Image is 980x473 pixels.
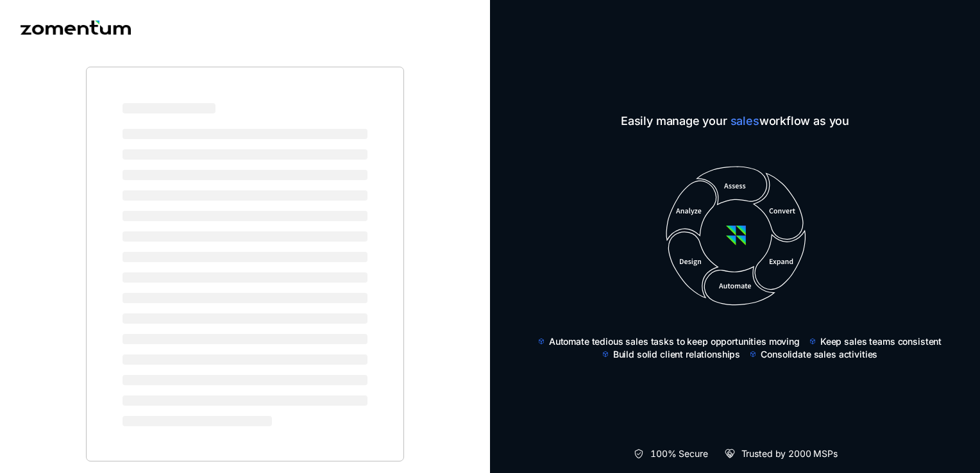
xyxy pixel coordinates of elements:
[741,447,838,460] span: Trusted by 2000 MSPs
[731,114,759,128] span: sales
[549,335,800,348] span: Automate tedious sales tasks to keep opportunities moving
[650,447,707,460] span: 100% Secure
[820,335,942,348] span: Keep sales teams consistent
[21,21,131,35] img: Zomentum logo
[527,112,943,130] span: Easily manage your workflow as you
[761,348,877,361] span: Consolidate sales activities
[613,348,741,361] span: Build solid client relationships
